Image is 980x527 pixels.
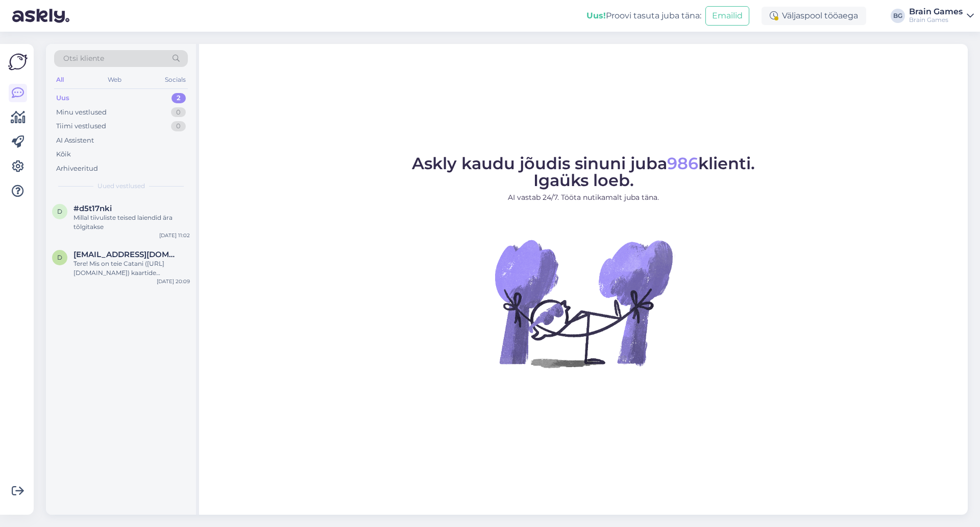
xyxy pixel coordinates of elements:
[73,213,190,232] div: Millal tiivuliste teised laiendid ära tõlgitakse
[73,204,112,213] span: #d5t17nki
[762,7,866,25] div: Väljaspool tööaega
[586,11,606,20] b: Uus!
[586,10,701,22] div: Proovi tasuta juba täna:
[73,259,190,278] div: Tere! Mis on teie Catani ([URL][DOMAIN_NAME]) kaartide mõõtmed?
[909,8,974,24] a: Brain GamesBrain Games
[159,232,190,239] div: [DATE] 11:02
[56,107,107,118] div: Minu vestlused
[412,192,755,203] p: AI vastab 24/7. Tööta nutikamalt juba täna.
[163,73,188,86] div: Socials
[909,16,963,24] div: Brain Games
[56,149,71,159] div: Kõik
[106,73,124,86] div: Web
[57,254,62,261] span: d
[157,278,190,285] div: [DATE] 20:09
[63,53,104,64] span: Otsi kliente
[667,153,698,173] span: 986
[54,73,66,86] div: All
[891,9,905,23] div: BG
[73,250,180,259] span: djkarl123@gmail.com
[56,135,94,146] div: AI Assistent
[8,52,28,72] img: Askly Logo
[909,8,963,16] div: Brain Games
[412,153,755,190] span: Askly kaudu jõudis sinuni juba klienti. Igaüks loeb.
[492,211,675,395] img: No Chat active
[705,6,749,26] button: Emailid
[171,93,186,103] div: 2
[56,121,106,131] div: Tiimi vestlused
[57,208,62,215] span: d
[97,181,145,191] span: Uued vestlused
[56,93,69,103] div: Uus
[171,121,186,131] div: 0
[171,107,186,118] div: 0
[56,164,98,174] div: Arhiveeritud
